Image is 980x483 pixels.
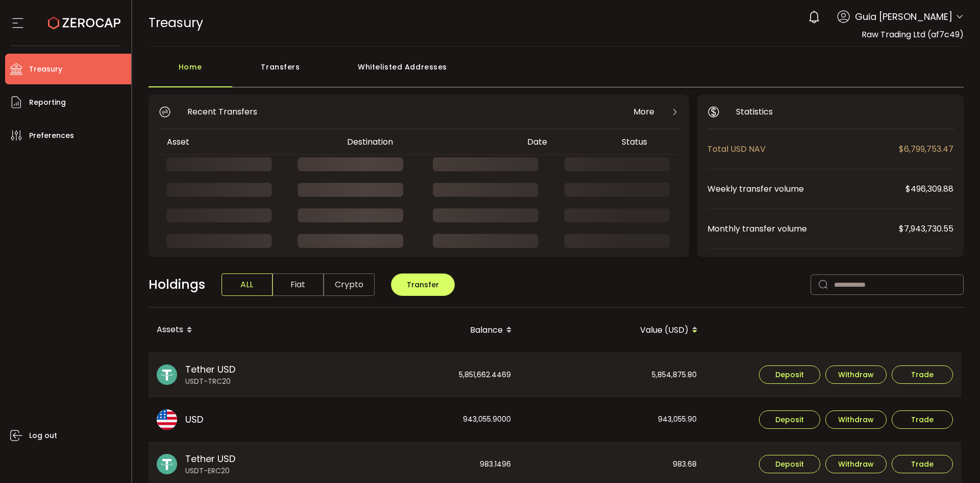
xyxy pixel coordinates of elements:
span: More [633,105,654,118]
span: Withdraw [838,371,874,378]
span: Preferences [29,128,74,143]
span: $496,309.88 [905,182,953,195]
div: Date [519,136,614,148]
span: Guia [PERSON_NAME] [855,10,952,24]
span: Transfer [407,280,439,290]
span: USDT-TRC20 [185,376,235,387]
span: Statistics [736,105,773,118]
span: Treasury [149,14,203,32]
div: Whitelisted Addresses [329,57,476,87]
span: $7,943,730.55 [899,222,953,235]
span: Treasury [29,62,62,77]
span: Recent Transfers [187,105,257,118]
button: Trade [892,365,953,384]
span: Withdraw [838,461,874,468]
span: ALL [222,273,273,296]
span: Deposit [775,371,804,378]
div: 5,854,875.80 [520,353,705,397]
div: Destination [339,136,519,148]
button: Trade [892,410,953,429]
button: Withdraw [825,410,887,429]
span: Holdings [149,275,205,294]
button: Deposit [759,410,820,429]
span: Fiat [273,273,324,296]
div: Balance [334,321,520,339]
button: Withdraw [825,365,887,384]
span: Trade [911,371,934,378]
iframe: Chat Widget [929,434,980,483]
span: Tether USD [185,362,235,376]
img: usd_portfolio.svg [157,409,177,430]
div: 943,055.9000 [334,397,519,442]
img: usdt_portfolio.svg [157,454,177,474]
div: Status [614,136,677,148]
span: Monthly transfer volume [707,222,899,235]
button: Deposit [759,365,820,384]
img: usdt_portfolio.svg [157,364,177,385]
div: Assets [149,321,334,339]
div: 5,851,662.4469 [334,353,519,397]
div: Home [149,57,232,87]
div: Transfers [232,57,329,87]
span: Total USD NAV [707,143,899,155]
span: Reporting [29,95,66,110]
span: Trade [911,461,934,468]
span: Log out [29,428,57,443]
button: Transfer [391,273,455,296]
button: Deposit [759,455,820,473]
span: Crypto [324,273,375,296]
span: Withdraw [838,416,874,423]
span: Deposit [775,416,804,423]
span: $6,799,753.47 [899,143,953,155]
button: Withdraw [825,455,887,473]
div: Value (USD) [520,321,706,339]
span: Weekly transfer volume [707,182,905,195]
button: Trade [892,455,953,473]
div: Asset [159,136,339,148]
div: 943,055.90 [520,397,705,442]
span: USDT-ERC20 [185,466,235,476]
span: USD [185,412,203,426]
span: Trade [911,416,934,423]
span: Raw Trading Ltd (af7c49) [862,29,964,40]
span: Deposit [775,461,804,468]
span: Tether USD [185,452,235,466]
